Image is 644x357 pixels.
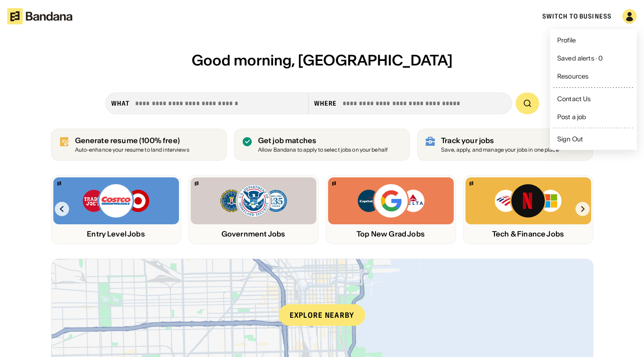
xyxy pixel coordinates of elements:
[554,69,633,83] a: Resources
[82,183,150,219] img: Trader Joe’s, Costco, Target logos
[357,183,425,219] img: Capital One, Google, Delta logos
[57,181,61,185] img: Bandana logo
[192,51,453,70] span: Good morning, [GEOGRAPHIC_DATA]
[557,136,583,142] div: Sign Out
[554,110,633,124] a: Post a job
[554,92,633,106] a: Contact Us
[53,230,179,238] div: Entry Level Jobs
[465,230,591,238] div: Tech & Finance Jobs
[417,129,593,161] a: Track your jobs Save, apply, and manage your jobs in one place
[332,181,336,185] img: Bandana logo
[55,202,69,216] img: Left Arrow
[258,136,388,145] div: Get job matches
[75,136,189,145] div: Generate resume
[314,99,337,107] div: Where
[234,129,410,161] a: Get job matches Allow Bandana to apply to select jobs on your behalf
[441,147,559,153] div: Save, apply, and manage your jobs in one place
[219,183,288,219] img: FBI, DHS, MWRD logos
[557,96,591,102] div: Contact Us
[51,129,227,161] a: Generate resume (100% free)Auto-enhance your resume to land interviews
[441,136,559,145] div: Track your jobs
[328,230,454,238] div: Top New Grad Jobs
[557,73,588,79] div: Resources
[111,99,130,107] div: what
[557,55,602,61] div: Saved alerts · 0
[494,183,562,219] img: Bank of America, Netflix, Microsoft logos
[554,51,633,65] a: Saved alerts · 0
[326,175,456,244] a: Bandana logoCapital One, Google, Delta logosTop New Grad Jobs
[575,202,590,216] img: Right Arrow
[554,33,633,47] a: Profile
[470,181,473,185] img: Bandana logo
[258,147,388,153] div: Allow Bandana to apply to select jobs on your behalf
[7,8,72,24] img: Bandana logotype
[188,175,319,244] a: Bandana logoFBI, DHS, MWRD logosGovernment Jobs
[557,37,576,43] div: Profile
[195,181,198,185] img: Bandana logo
[463,175,593,244] a: Bandana logoBank of America, Netflix, Microsoft logosTech & Finance Jobs
[557,114,586,120] div: Post a job
[542,12,611,20] a: Switch to Business
[139,136,180,145] span: (100% free)
[279,304,366,326] div: Explore nearby
[51,175,181,244] a: Bandana logoTrader Joe’s, Costco, Target logosEntry Level Jobs
[191,230,316,238] div: Government Jobs
[75,147,189,153] div: Auto-enhance your resume to land interviews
